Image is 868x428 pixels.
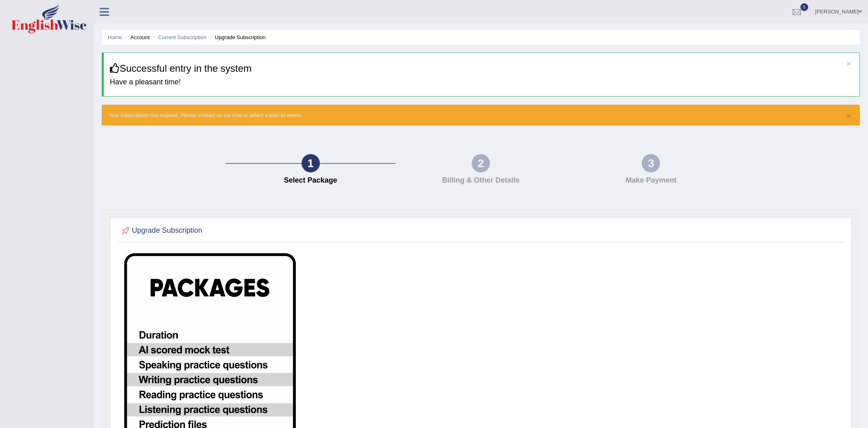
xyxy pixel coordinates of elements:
[472,154,490,172] div: 2
[208,33,266,41] li: Upgrade Subscription
[102,105,860,126] div: Your subscription has expired. Please contact us via chat or select a plan to renew
[400,176,562,185] h4: Billing & Other Details
[846,59,851,68] button: ×
[230,176,391,185] h4: Select Package
[570,176,732,185] h4: Make Payment
[110,63,853,74] h3: Successful entry in the system
[110,78,853,86] h4: Have a pleasant time!
[120,225,202,237] h2: Upgrade Subscription
[846,111,851,120] button: ×
[123,33,149,41] li: Account
[158,34,206,40] a: Current Subscription
[642,154,660,172] div: 3
[800,3,809,11] span: 5
[302,154,320,172] div: 1
[108,34,122,40] a: Home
